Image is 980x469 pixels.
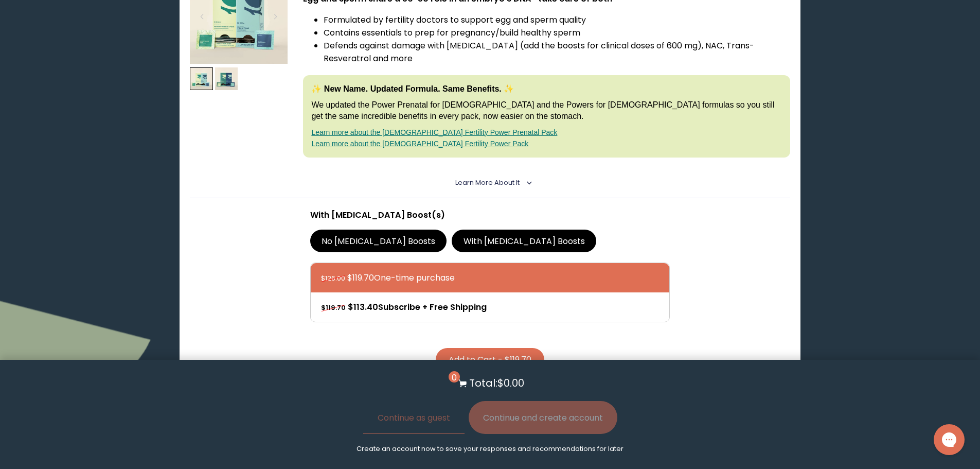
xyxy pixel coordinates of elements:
i: < [523,180,532,185]
li: Formulated by fertility doctors to support egg and sperm quality [324,13,790,26]
strong: ✨ New Name. Updated Formula. Same Benefits. ✨ [311,84,514,93]
p: Create an account now to save your responses and recommendations for later [357,444,623,454]
span: Learn More About it [455,178,520,187]
img: thumbnail image [215,67,238,91]
button: Continue as guest [363,401,465,434]
label: No [MEDICAL_DATA] Boosts [310,230,447,252]
summary: Learn More About it < [455,178,525,187]
li: Contains essentials to prep for pregnancy/build healthy sperm [324,26,790,39]
li: Defends against damage with [MEDICAL_DATA] (add the boosts for clinical doses of 600 mg), NAC, Tr... [324,39,790,65]
button: Add to Cart - $119.70 [436,348,544,371]
button: Continue and create account [469,401,617,434]
p: With [MEDICAL_DATA] Boost(s) [310,209,670,221]
label: With [MEDICAL_DATA] Boosts [452,230,596,252]
p: We updated the Power Prenatal for [DEMOGRAPHIC_DATA] and the Powers for [DEMOGRAPHIC_DATA] formul... [311,99,781,123]
iframe: Gorgias live chat messenger [929,421,970,459]
img: thumbnail image [190,67,213,91]
p: Total: $0.00 [469,375,524,391]
a: Learn more about the [DEMOGRAPHIC_DATA] Fertility Power Prenatal Pack [311,128,557,136]
a: Learn more about the [DEMOGRAPHIC_DATA] Fertility Power Pack [311,140,528,148]
span: 0 [449,371,460,383]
